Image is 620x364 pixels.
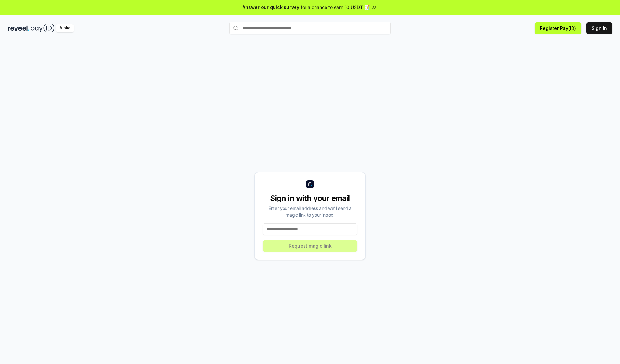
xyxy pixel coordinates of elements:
div: Alpha [56,24,74,32]
div: Sign in with your email [263,193,357,203]
img: logo_small [306,180,314,188]
span: Answer our quick survey [243,4,299,11]
button: Sign In [586,22,612,34]
span: for a chance to earn 10 USDT 📝 [301,4,370,11]
img: reveel_dark [8,24,29,32]
button: Register Pay(ID) [535,22,581,34]
div: Enter your email address and we’ll send a magic link to your inbox. [263,205,357,218]
img: pay_id [31,24,55,32]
